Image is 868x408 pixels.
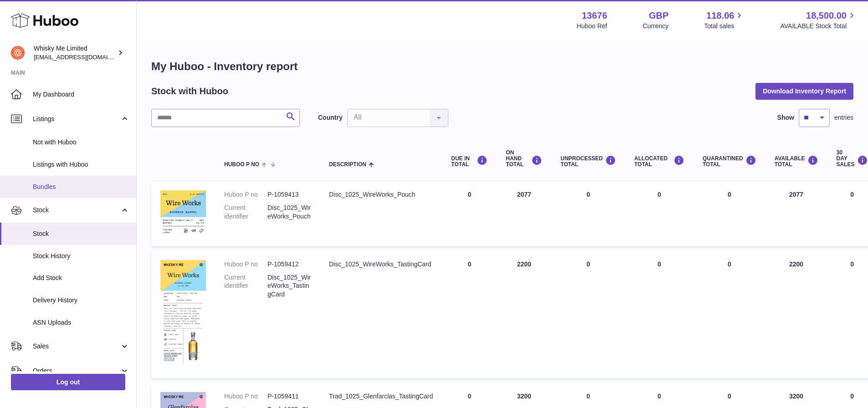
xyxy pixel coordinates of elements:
span: Stock History [33,252,129,260]
td: 0 [442,181,497,246]
span: Stock [33,229,129,238]
div: UNPROCESSED Total [560,155,616,168]
span: 0 [728,260,731,268]
label: Show [777,113,794,122]
a: 18,500.00 AVAILABLE Stock Total [780,10,857,31]
span: Stock [33,206,120,214]
label: Country [318,113,343,122]
span: Listings with Huboo [33,160,129,169]
dt: Huboo P no [224,190,267,199]
div: QUARANTINED Total [703,155,756,168]
div: ALLOCATED Total [634,155,684,168]
span: Delivery History [33,296,129,305]
span: [EMAIL_ADDRESS][DOMAIN_NAME] [34,53,134,61]
div: Currency [643,22,669,31]
span: Huboo P no [224,162,259,168]
a: 118.06 Total sales [704,10,745,31]
strong: 13676 [582,10,607,22]
div: Disc_1025_WireWorks_TastingCard [329,260,433,269]
span: 18,500.00 [806,10,847,22]
dd: Disc_1025_WireWorks_TastingCard [267,273,311,299]
strong: GBP [649,10,668,22]
span: AVAILABLE Stock Total [780,22,857,31]
img: product image [160,260,206,367]
td: 2077 [765,181,827,246]
td: 0 [442,251,497,378]
div: AVAILABLE Total [775,155,818,168]
span: Description [329,162,366,168]
dt: Current identifier [224,273,267,299]
span: Not with Huboo [33,138,129,147]
span: 0 [728,191,731,198]
div: Disc_1025_WireWorks_Pouch [329,190,433,199]
button: Download Inventory Report [755,83,853,99]
span: entries [834,113,853,122]
dt: Huboo P no [224,260,267,269]
div: Trad_1025_Glenfarclas_TastingCard [329,392,433,401]
div: Huboo Ref [577,22,607,31]
h2: Stock with Huboo [151,85,228,97]
span: Add Stock [33,274,129,282]
span: Sales [33,342,120,351]
a: Log out [11,374,125,390]
td: 0 [625,251,693,378]
dd: Disc_1025_WireWorks_Pouch [267,204,311,221]
img: product image [160,190,206,235]
div: ON HAND Total [506,150,542,168]
dt: Huboo P no [224,392,267,401]
span: Listings [33,115,120,123]
span: ASN Uploads [33,318,129,327]
span: My Dashboard [33,90,129,99]
div: DUE IN TOTAL [451,155,488,168]
dd: P-1059411 [267,392,311,401]
td: 2200 [497,251,551,378]
div: Whisky Me Limited [34,44,116,61]
td: 0 [625,181,693,246]
dd: P-1059413 [267,190,311,199]
span: Orders [33,367,120,375]
dt: Current identifier [224,204,267,221]
h1: My Huboo - Inventory report [151,59,853,74]
dd: P-1059412 [267,260,311,269]
span: 0 [728,393,731,400]
div: 30 DAY SALES [837,150,868,168]
span: Bundles [33,183,129,191]
td: 0 [551,181,625,246]
td: 2077 [497,181,551,246]
td: 2200 [765,251,827,378]
span: Total sales [704,22,745,31]
img: orders@whiskyshop.com [11,46,25,60]
td: 0 [551,251,625,378]
span: 118.06 [706,10,734,22]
